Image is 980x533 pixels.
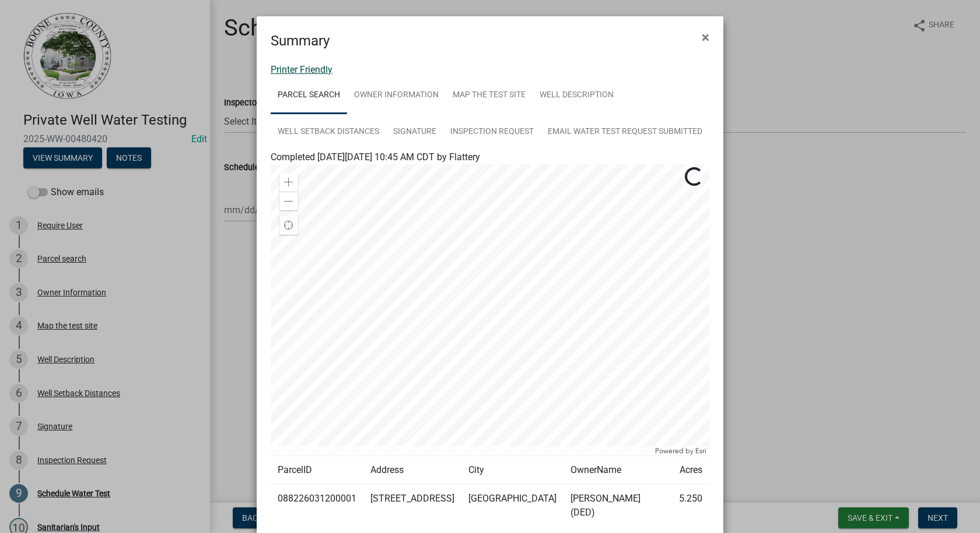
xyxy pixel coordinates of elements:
[279,192,298,210] div: Zoom out
[652,446,709,456] div: Powered by
[271,64,332,75] a: Printer Friendly
[347,77,446,114] a: Owner Information
[279,216,298,235] div: Find my location
[386,114,443,151] a: Signature
[271,485,363,527] td: 088226031200001
[672,485,709,527] td: 5.250
[271,30,330,51] h4: Summary
[692,21,719,54] button: Close
[695,447,706,455] a: Esri
[271,77,347,114] a: Parcel search
[443,114,541,151] a: Inspection Request
[461,456,563,485] td: City
[271,151,480,163] span: Completed [DATE][DATE] 10:45 AM CDT by Flattery
[461,485,563,527] td: [GEOGRAPHIC_DATA]
[563,485,672,527] td: [PERSON_NAME] (DED)
[672,456,709,485] td: Acres
[446,77,533,114] a: Map the test site
[271,114,386,151] a: Well Setback Distances
[363,456,461,485] td: Address
[563,456,672,485] td: OwnerName
[363,485,461,527] td: [STREET_ADDRESS]
[533,77,621,114] a: Well Description
[279,173,298,192] div: Zoom in
[271,456,363,485] td: ParcelID
[702,29,709,45] span: ×
[541,114,709,151] a: Email Water Test Request submitted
